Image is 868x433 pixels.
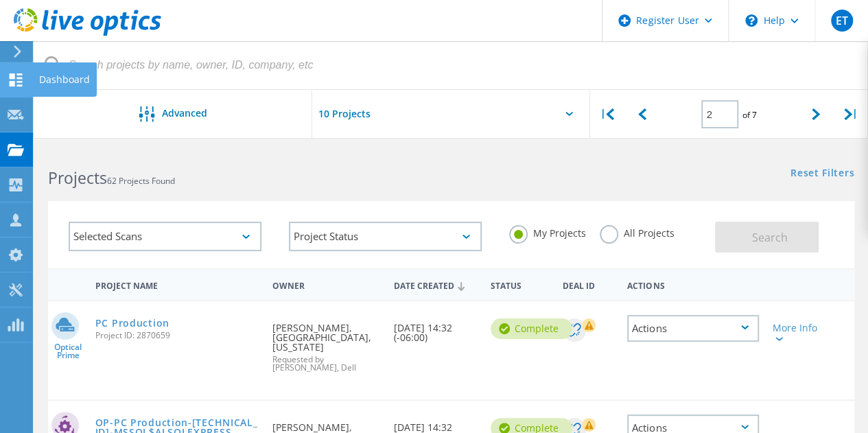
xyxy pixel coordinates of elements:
[773,323,823,342] div: More Info
[790,168,854,180] a: Reset Filters
[289,222,482,251] div: Project Status
[14,29,161,38] a: Live Optics Dashboard
[491,318,572,339] div: Complete
[107,175,175,187] span: 62 Projects Found
[272,355,379,372] span: Requested by [PERSON_NAME], Dell
[69,222,261,251] div: Selected Scans
[48,167,107,189] b: Projects
[387,272,484,298] div: Date Created
[266,301,386,386] div: [PERSON_NAME], [GEOGRAPHIC_DATA], [US_STATE]
[620,272,766,297] div: Actions
[509,225,586,238] label: My Projects
[266,272,386,297] div: Owner
[600,225,675,238] label: All Projects
[752,230,788,245] span: Search
[89,272,266,297] div: Project Name
[833,90,868,139] div: |
[162,108,207,118] span: Advanced
[48,343,89,360] span: Optical Prime
[715,222,819,253] button: Search
[745,14,758,27] svg: \n
[39,75,90,84] div: Dashboard
[95,331,259,340] span: Project ID: 2870659
[742,109,756,121] span: of 7
[835,15,847,26] span: ET
[95,318,169,328] a: PC Production
[387,301,484,356] div: [DATE] 14:32 (-06:00)
[627,315,759,342] div: Actions
[590,90,625,139] div: |
[484,272,556,297] div: Status
[556,272,620,297] div: Deal Id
